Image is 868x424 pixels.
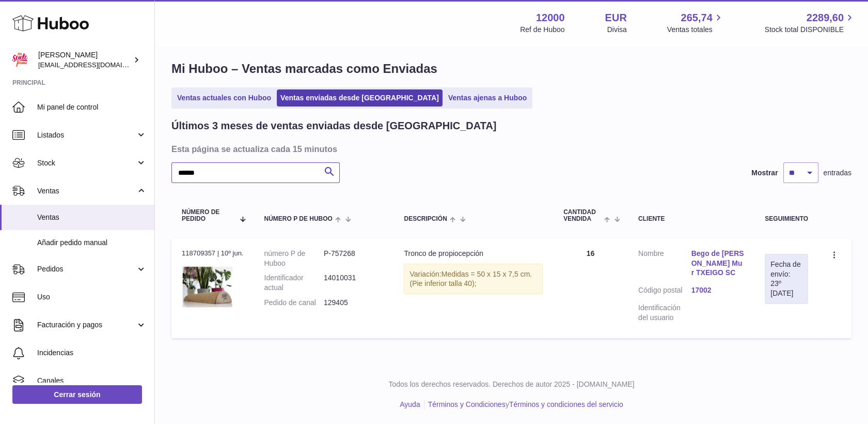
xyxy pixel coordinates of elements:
span: Uso [37,292,147,302]
p: Todos los derechos reservados. Derechos de autor 2025 - [DOMAIN_NAME] [163,380,860,389]
div: Variación: [404,264,543,295]
li: y [424,400,623,410]
div: Seguimiento [765,216,808,222]
span: Número de pedido [182,209,234,222]
a: Términos y Condiciones [428,400,506,408]
td: 16 [553,238,628,338]
span: Canales [37,376,147,386]
dt: Nombre [638,249,691,281]
a: 265,74 Ventas totales [667,11,724,35]
a: Bego de [PERSON_NAME] Mur TXEIGO SC [691,249,745,278]
label: Mostrar [751,168,778,178]
span: Añadir pedido manual [37,238,147,248]
span: Incidencias [37,348,147,358]
dd: 129405 [324,298,384,308]
div: Divisa [607,25,627,35]
dd: P-757268 [324,249,384,268]
span: Stock [37,158,136,168]
strong: 12000 [536,11,565,25]
div: Cliente [638,216,744,222]
span: Mi panel de control [37,102,147,112]
h1: Mi Huboo – Ventas marcadas como Enviadas [171,60,851,77]
span: Ventas [37,213,147,222]
span: Medidas = 50 x 15 x 7,5 cm. (Pie inferior talla 40); [409,270,532,288]
span: 2289,60 [807,11,844,25]
dt: Código postal [638,285,691,298]
a: 17002 [691,285,745,295]
span: Facturación y pagos [37,320,136,330]
dt: Identificador actual [264,273,324,293]
span: Ventas [37,186,136,196]
h2: Últimos 3 meses de ventas enviadas desde [GEOGRAPHIC_DATA] [171,119,496,133]
div: Fecha de envío: 23º [DATE] [770,260,802,299]
div: Ref de Huboo [520,25,564,35]
img: mar@ensuelofirme.com [12,52,28,68]
h3: Esta página se actualiza cada 15 minutos [171,143,849,155]
div: Tronco de propiocepción [404,249,543,259]
dt: Identificación del usuario [638,303,691,323]
span: [EMAIL_ADDRESS][DOMAIN_NAME] [38,60,152,69]
div: 118709357 | 10º jun. [182,249,243,258]
a: Ventas ajenas a Huboo [445,89,531,107]
span: Listados [37,130,136,140]
strong: EUR [605,11,627,25]
a: Ayuda [400,400,420,408]
a: Términos y condiciones del servicio [509,400,623,408]
div: [PERSON_NAME] [38,50,131,70]
span: Cantidad vendida [563,209,602,222]
span: número P de Huboo [264,216,332,222]
span: 265,74 [681,11,713,25]
span: Descripción [404,216,447,222]
a: 2289,60 Stock total DISPONIBLE [765,11,856,35]
span: Stock total DISPONIBLE [765,25,856,35]
span: Ventas totales [667,25,724,35]
dt: número P de Huboo [264,249,324,268]
dd: 14010031 [324,273,384,293]
img: tronco-propiocepcion-metodo-5p.jpg [182,261,233,313]
dt: Pedido de canal [264,298,324,308]
a: Ventas actuales con Huboo [173,89,275,107]
span: Pedidos [37,264,136,274]
a: Cerrar sesión [12,385,142,404]
a: Ventas enviadas desde [GEOGRAPHIC_DATA] [277,89,443,107]
span: entradas [824,168,851,178]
